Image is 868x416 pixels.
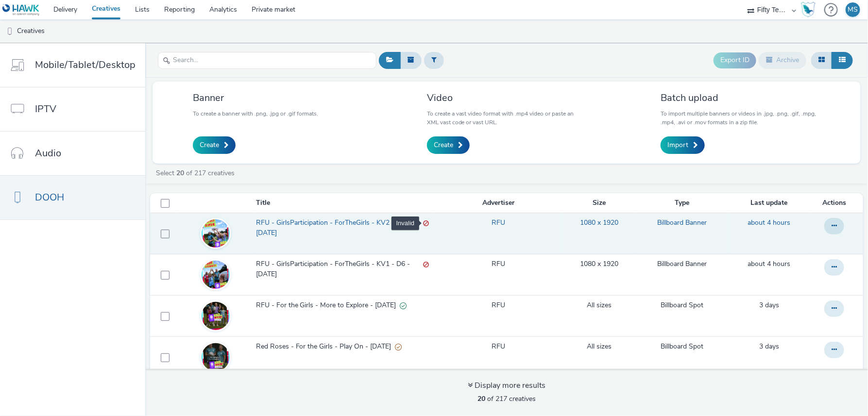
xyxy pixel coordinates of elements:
[801,2,819,17] a: Hawk Academy
[759,52,806,68] button: Archive
[580,218,618,228] a: 1080 x 1920
[492,218,505,228] a: RFU
[434,193,563,213] th: Advertiser
[563,193,636,213] th: Size
[256,342,395,351] span: Red Roses - For the Girls - Play On - [DATE]
[200,140,219,150] span: Create
[256,300,433,315] a: RFU - For the Girls - More to Explore - [DATE]Valid
[661,342,704,351] a: Billboard Spot
[202,250,230,300] img: 4135a7ae-4dc7-4ae4-9b7c-b3e3a366fcba.jpg
[423,259,429,269] div: Invalid
[636,193,729,213] th: Type
[661,136,705,154] a: Import
[832,52,853,68] button: Table
[202,209,230,259] img: 17211238-02c4-40b7-b617-69b1bfc1fbcb.jpg
[427,109,586,127] p: To create a vast video format with .mp4 video or paste an XML vast code or vast URL.
[492,342,505,351] a: RFU
[202,333,230,383] img: 66f1ea5d-d52a-456f-8622-899826661011.jpg
[5,27,15,36] img: dooh
[587,300,612,310] a: All sizes
[748,259,791,268] span: about 4 hours
[256,300,400,310] span: RFU - For the Girls - More to Explore - [DATE]
[35,102,56,116] span: IPTV
[667,140,688,150] span: Import
[158,52,376,69] input: Search...
[202,291,230,341] img: 337ac9de-0927-4be3-8e9b-cd5ee1f934a0.jpg
[729,193,809,213] th: Last update
[256,259,433,284] a: RFU - GirlsParticipation - ForTheGirls - KV1 - D6 - [DATE]Invalid
[661,109,820,127] p: To import multiple banners or videos in .jpg, .png, .gif, .mpg, .mp4, .avi or .mov formats in a z...
[810,193,863,213] th: Actions
[155,168,238,178] a: Select of 217 creatives
[580,259,618,269] a: 1080 x 1920
[748,218,791,227] span: about 4 hours
[256,218,424,238] span: RFU - GirlsParticipation - ForTheGirls - KV2 - D6 - [DATE]
[759,300,779,310] a: 18 August 2025, 11:16
[35,190,64,204] span: DOOH
[395,342,402,352] div: Partially valid
[492,259,505,269] a: RFU
[256,218,433,243] a: RFU - GirlsParticipation - ForTheGirls - KV2 - D6 - [DATE]Invalid
[427,136,470,154] a: Create
[748,218,791,228] a: 21 August 2025, 12:52
[193,136,236,154] a: Create
[748,259,791,269] a: 21 August 2025, 12:50
[811,52,832,68] button: Grid
[427,91,586,104] h3: Video
[848,2,858,17] div: MS
[193,109,318,118] p: To create a banner with .png, .jpg or .gif formats.
[661,91,820,104] h3: Batch upload
[492,300,505,310] a: RFU
[759,342,779,351] a: 18 August 2025, 9:38
[801,2,816,17] img: Hawk Academy
[714,52,756,68] button: Export ID
[255,193,434,213] th: Title
[661,300,704,310] a: Billboard Spot
[658,218,707,228] a: Billboard Banner
[434,140,453,150] span: Create
[256,342,433,356] a: Red Roses - For the Girls - Play On - [DATE]Partially valid
[2,4,40,16] img: undefined Logo
[176,168,184,178] strong: 20
[423,218,429,228] div: Invalid
[400,300,407,311] div: Valid
[256,259,424,279] span: RFU - GirlsParticipation - ForTheGirls - KV1 - D6 - [DATE]
[759,342,779,351] span: 3 days
[477,394,485,403] strong: 20
[477,394,536,403] span: of 217 creatives
[587,342,612,351] a: All sizes
[193,91,318,104] h3: Banner
[759,300,779,310] span: 3 days
[35,58,136,72] span: Mobile/Tablet/Desktop
[658,259,707,269] a: Billboard Banner
[35,146,61,160] span: Audio
[468,380,545,391] div: Display more results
